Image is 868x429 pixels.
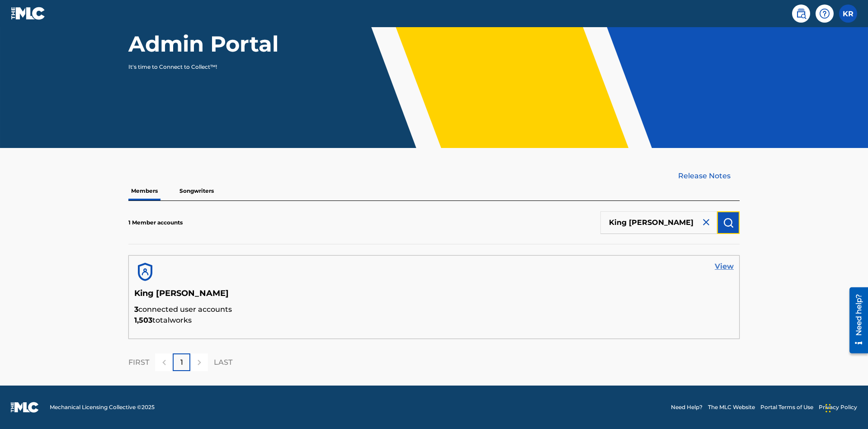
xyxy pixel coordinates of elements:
[839,5,857,23] div: User Menu
[701,217,712,228] img: close
[819,403,857,411] a: Privacy Policy
[134,288,734,304] h5: King [PERSON_NAME]
[826,395,831,422] div: Drag
[128,219,183,227] p: 1 Member accounts
[177,181,217,200] p: Songwriters
[214,357,232,368] p: LAST
[11,402,39,413] img: logo
[600,211,717,234] input: Search Members
[760,403,813,411] a: Portal Terms of Use
[819,8,830,19] img: help
[816,5,834,23] div: Help
[671,403,703,411] a: Need Help?
[128,63,285,71] p: It's time to Connect to Collect™!
[708,403,755,411] a: The MLC Website
[134,316,152,324] span: 1,503
[134,261,156,283] img: account
[723,217,734,228] img: Search Works
[50,403,155,411] span: Mechanical Licensing Collective © 2025
[128,181,160,200] p: Members
[180,357,183,368] p: 1
[715,261,734,272] a: View
[792,5,810,23] a: Public Search
[134,305,138,314] span: 3
[823,386,868,429] iframe: Chat Widget
[843,284,868,358] iframe: Resource Center
[678,171,740,181] a: Release Notes
[11,7,46,20] img: MLC Logo
[134,315,734,326] p: total works
[128,357,149,368] p: FIRST
[134,304,734,315] p: connected user accounts
[796,8,807,19] img: search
